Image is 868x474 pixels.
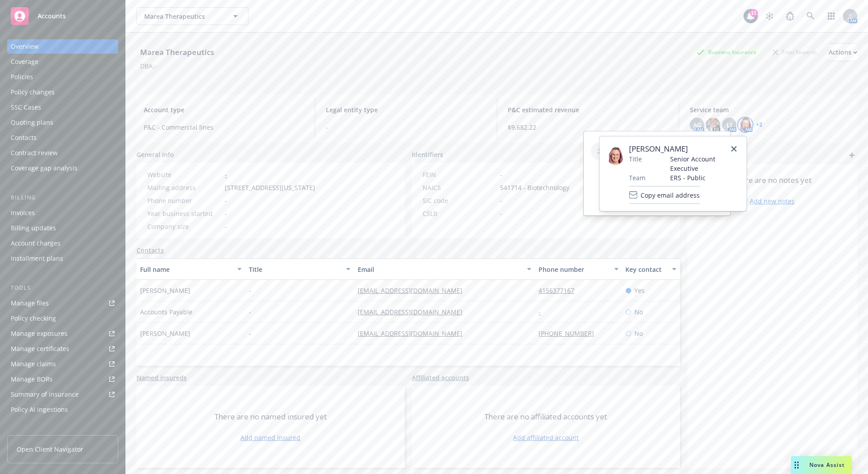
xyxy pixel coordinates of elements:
[144,123,304,132] span: P&C - Commercial lines
[693,120,701,130] span: AG
[7,131,118,145] a: Contacts
[326,123,486,132] span: -
[513,433,579,442] a: Add affiliated account
[147,183,221,192] div: Mailing address
[11,387,79,402] div: Summary of insurance
[727,120,732,130] span: LI
[802,7,820,25] a: Search
[144,105,304,114] span: Account type
[7,4,118,29] a: Accounts
[11,221,56,235] div: Billing updates
[225,183,315,192] span: [STREET_ADDRESS][US_STATE]
[137,258,245,280] button: Full name
[7,146,118,160] a: Contract review
[11,115,53,130] div: Quoting plans
[11,100,41,114] div: SSC Cases
[7,357,118,371] a: Manage claims
[423,170,496,179] div: FEIN
[7,372,118,386] a: Manage BORs
[539,265,608,274] div: Phone number
[847,150,857,161] a: add
[11,146,58,160] div: Contract review
[140,61,157,71] div: DBA: -
[7,326,118,341] a: Manage exposures
[690,105,850,114] span: Service team
[500,183,569,192] span: 541714 - Biotechnology
[641,190,700,199] span: Copy email address
[692,47,761,58] div: Business Insurance
[7,296,118,310] a: Manage files
[750,9,758,17] div: 11
[11,402,68,417] div: Policy AI ingestions
[539,286,582,295] a: 4156377167
[140,265,232,274] div: Full name
[750,196,795,206] a: Add new notes
[423,183,496,192] div: NAICS
[7,206,118,220] a: Invoices
[7,387,118,402] a: Summary of insurance
[354,258,535,280] button: Email
[822,7,840,25] a: Switch app
[761,7,778,25] a: Stop snowing
[11,39,38,54] div: Overview
[535,258,622,280] button: Phone number
[635,329,643,338] span: No
[729,144,740,154] a: close
[249,286,251,295] span: -
[11,85,55,99] div: Policy changes
[11,161,77,175] div: Coverage gap analysis
[17,444,83,454] span: Open Client Navigator
[423,209,496,218] div: CSLB
[500,196,502,205] span: -
[225,209,227,218] span: -
[11,311,56,326] div: Policy checking
[214,411,327,422] span: There are no named insured yet
[539,308,548,316] a: -
[7,161,118,175] a: Coverage gap analysis
[423,196,496,205] div: SIC code
[791,456,802,474] div: Drag to move
[412,373,469,382] a: Affiliated accounts
[11,326,68,341] div: Manage exposures
[11,70,33,84] div: Policies
[629,186,700,204] button: Copy email address
[11,131,37,145] div: Contacts
[144,12,222,21] span: Marea Therapeutics
[11,342,69,356] div: Manage certificates
[140,286,190,295] span: [PERSON_NAME]
[358,329,470,338] a: [EMAIL_ADDRESS][DOMAIN_NAME]
[140,307,192,317] span: Accounts Payable
[629,173,646,182] span: Team
[756,122,762,127] a: +2
[7,85,118,99] a: Policy changes
[829,43,857,61] button: Actions
[137,245,164,255] a: Contacts
[137,47,218,58] div: Marea Therapeutics
[7,342,118,356] a: Manage certificates
[7,70,118,84] a: Policies
[38,13,66,20] span: Accounts
[7,284,118,292] div: Tools
[137,150,174,159] span: General info
[147,196,221,205] div: Phone number
[11,251,63,266] div: Installment plans
[11,372,53,386] div: Manage BORs
[791,456,852,474] button: Nova Assist
[733,175,812,186] span: There are no notes yet
[11,206,35,220] div: Invoices
[11,55,38,69] div: Coverage
[245,258,354,280] button: Title
[11,236,60,250] div: Account charges
[622,258,680,280] button: Key contact
[7,402,118,417] a: Policy AI ingestions
[147,170,221,179] div: Website
[670,173,739,182] span: ERS - Public
[809,461,845,469] span: Nova Assist
[7,39,118,54] a: Overview
[225,222,227,231] span: -
[629,154,642,164] span: Title
[137,7,248,25] button: Marea Therapeutics
[326,105,486,114] span: Legal entity type
[485,411,607,422] span: There are no affiliated accounts yet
